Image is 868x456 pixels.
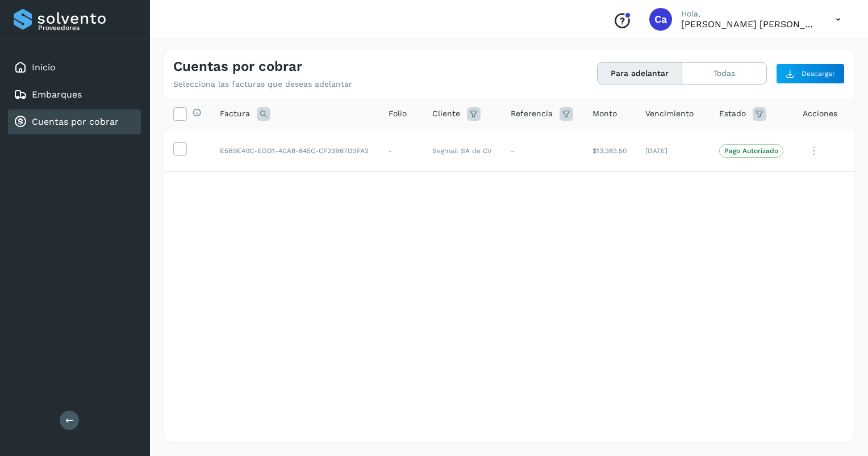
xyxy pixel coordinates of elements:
h4: Cuentas por cobrar [173,58,302,75]
p: Pago Autorizado [724,147,778,155]
p: Cruz alejandro Alfonso Martinez [681,19,817,29]
td: [DATE] [636,130,710,172]
span: Estado [719,108,746,120]
button: Para adelantar [598,63,682,84]
button: Descargar [776,64,845,84]
a: Cuentas por cobrar [32,116,119,127]
td: E5B9E40C-EDD1-4CA8-845C-CF23B67D3FA2 [211,130,379,172]
td: - [379,130,423,172]
span: Cliente [432,108,460,120]
button: Todas [682,63,766,84]
p: Hola, [681,9,817,19]
div: Inicio [8,55,141,80]
p: Selecciona las facturas que deseas adelantar [173,79,352,89]
a: Embarques [32,89,82,100]
span: Acciones [803,108,837,120]
div: Cuentas por cobrar [8,109,141,134]
span: Factura [220,108,250,120]
p: Proveedores [38,24,136,32]
a: Inicio [32,62,56,73]
span: Vencimiento [645,108,694,120]
td: $13,383.50 [583,130,636,172]
td: - [502,130,583,172]
span: Referencia [511,108,553,120]
span: Folio [389,108,407,120]
span: Monto [592,108,617,120]
td: Segmail SA de CV [423,130,502,172]
span: Descargar [802,69,835,79]
div: Embarques [8,82,141,107]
